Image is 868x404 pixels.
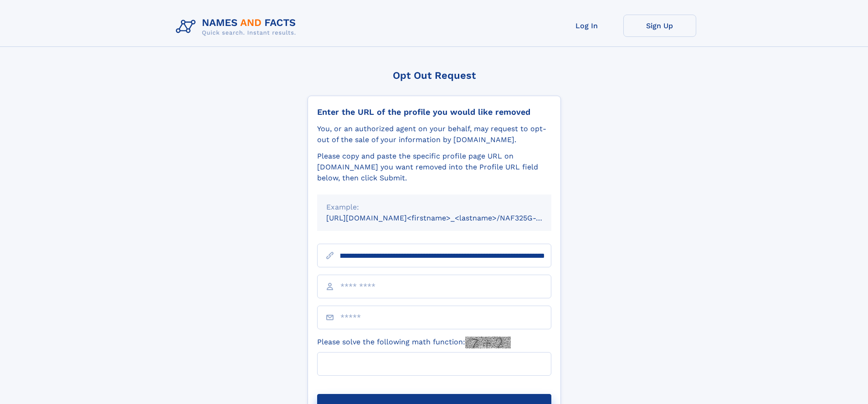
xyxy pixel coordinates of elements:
[326,214,569,222] small: [URL][DOMAIN_NAME]<firstname>_<lastname>/NAF325G-xxxxxxxx
[326,202,542,213] div: Example:
[550,15,623,37] a: Log In
[317,151,551,184] div: Please copy and paste the specific profile page URL on [DOMAIN_NAME] you want removed into the Pr...
[623,15,696,37] a: Sign Up
[317,123,551,145] div: You, or an authorized agent on your behalf, may request to opt-out of the sale of your informatio...
[317,337,511,348] label: Please solve the following math function:
[308,70,561,81] div: Opt Out Request
[172,15,303,39] img: Logo Names and Facts
[317,107,551,117] div: Enter the URL of the profile you would like removed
